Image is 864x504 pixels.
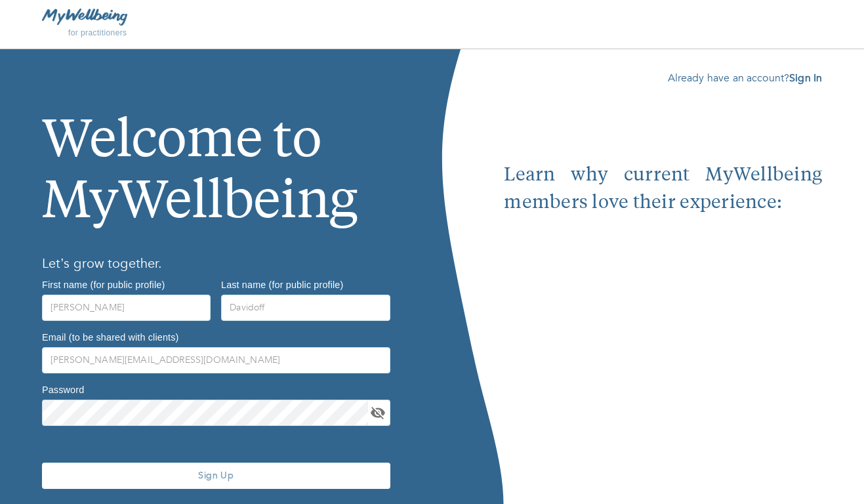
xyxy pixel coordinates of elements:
[504,70,822,86] p: Already have an account?
[47,469,385,482] span: Sign Up
[504,162,822,217] p: Learn why current MyWellbeing members love their experience:
[789,71,822,85] a: Sign In
[221,280,343,289] label: Last name (for public profile)
[42,70,390,235] h1: Welcome to MyWellbeing
[42,463,390,489] button: Sign Up
[42,9,127,25] img: MyWellbeing
[42,253,390,274] h6: Let’s grow together.
[42,280,165,289] label: First name (for public profile)
[368,403,388,423] button: toggle password visibility
[504,217,822,456] iframe: Embedded youtube
[68,28,127,37] span: for practitioners
[42,347,390,373] input: Type your email address here
[42,332,178,341] label: Email (to be shared with clients)
[42,385,84,394] label: Password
